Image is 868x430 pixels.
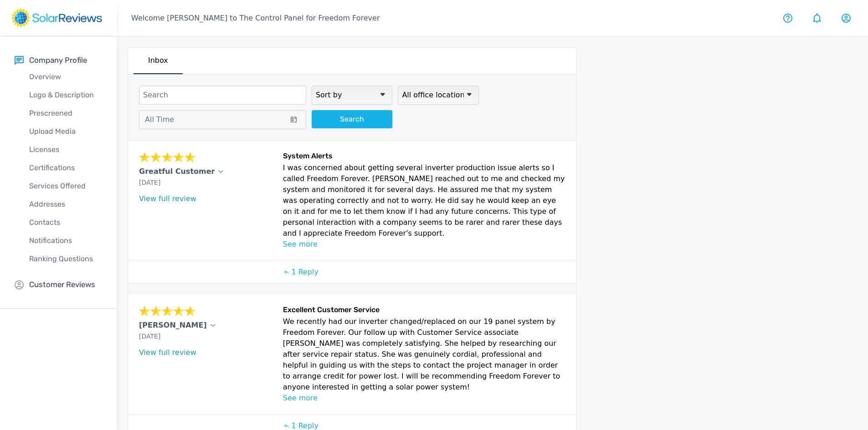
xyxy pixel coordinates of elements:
span: [DATE] [139,179,160,186]
p: Prescreened [15,108,117,119]
a: Logo & Description [15,86,117,104]
p: Licenses [15,144,117,155]
p: Upload Media [15,126,117,137]
p: Overview [15,71,117,82]
a: Licenses [15,141,117,159]
p: Customer Reviews [29,279,95,290]
p: Contacts [15,217,117,228]
p: Notifications [15,235,117,246]
button: Search [312,110,392,128]
p: Addresses [15,199,117,210]
a: Ranking Questions [15,250,117,268]
span: [DATE] [139,333,160,340]
p: Welcome [PERSON_NAME] to The Control Panel for Freedom Forever [131,13,380,24]
p: See more [283,239,565,250]
p: We recently had our inverter changed/replaced on our 19 panel system by Freedom Forever. Our foll... [283,316,565,393]
p: Inbox [148,55,168,66]
p: Logo & Description [15,90,117,101]
span: All Time [145,115,174,124]
p: See more [283,393,565,404]
p: Company Profile [29,55,87,66]
input: Search [139,86,306,105]
a: View full review [139,348,196,357]
a: Certifications [15,159,117,177]
p: Greatful Customer [139,166,215,177]
button: All Time [139,110,306,129]
p: Ranking Questions [15,253,117,264]
a: View full review [139,194,196,203]
h6: System Alerts [283,152,565,162]
p: Certifications [15,162,117,173]
h6: Excellent Customer Service [283,305,565,316]
a: Contacts [15,213,117,232]
p: I was concerned about getting several inverter production issue alerts so I called Freedom Foreve... [283,162,565,239]
a: Services Offered [15,177,117,195]
a: Notifications [15,232,117,250]
p: Services Offered [15,181,117,192]
a: Overview [15,68,117,86]
p: [PERSON_NAME] [139,320,207,331]
p: 1 Reply [291,267,318,278]
a: Addresses [15,195,117,213]
a: Upload Media [15,122,117,141]
a: Prescreened [15,104,117,122]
